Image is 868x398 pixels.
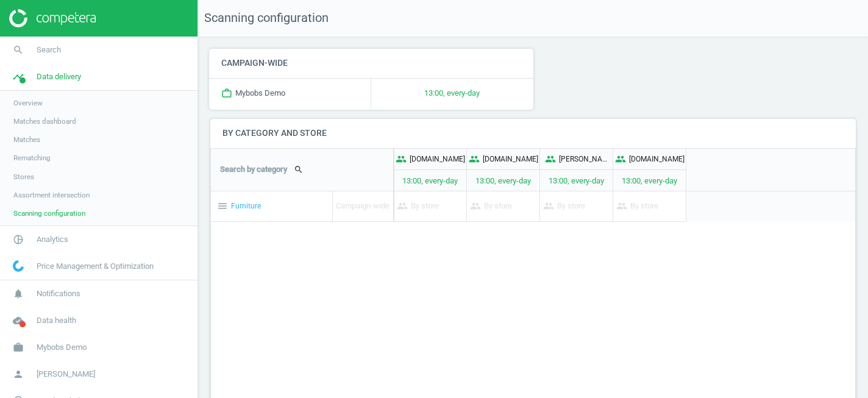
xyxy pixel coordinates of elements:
[7,309,30,332] i: cloud_done
[37,234,68,245] span: Analytics
[211,149,393,191] div: Search by category
[13,208,85,218] span: Scanning configuration
[543,201,557,211] i: people
[217,201,228,211] i: menu
[336,191,390,221] p: Campaign-wide
[540,170,613,191] p: 13:00, every-day
[467,170,539,191] p: 13:00, every-day
[613,170,686,191] p: 13:00, every-day
[37,288,80,299] span: Notifications
[209,49,533,77] h4: Campaign-wide
[37,342,87,353] span: Mybobs Demo
[394,170,466,191] p: 13:00, every-day
[559,154,608,165] p: [PERSON_NAME][DOMAIN_NAME]
[7,363,30,386] i: person
[37,315,76,326] span: Data health
[37,261,154,272] span: Price Management & Optimization
[7,282,30,305] i: notifications
[9,9,96,27] img: ajHJNr6hYgQAAAAASUVORK5CYII=
[198,10,329,27] span: Scanning configuration
[37,71,81,82] span: Data delivery
[470,201,484,211] i: people
[371,79,533,108] p: 13:00, every-day
[7,336,30,359] i: work
[616,201,630,211] i: people
[483,154,538,165] p: [DOMAIN_NAME]
[210,119,856,147] h4: By category and store
[221,88,235,99] i: work_outline
[629,154,685,165] p: [DOMAIN_NAME]
[13,98,43,108] span: Overview
[13,153,51,163] span: Rematching
[7,65,30,88] i: timeline
[13,135,40,144] span: Matches
[13,190,90,200] span: Assortment intersection
[615,154,626,165] i: people
[616,191,658,221] p: By store
[397,191,439,221] p: By store
[211,191,332,221] div: Furniture
[397,201,411,211] i: people
[13,260,24,272] img: wGWNvw8QSZomAAAAABJRU5ErkJggg==
[7,228,30,251] i: pie_chart_outlined
[287,159,310,180] button: search
[469,154,480,165] i: people
[13,116,76,126] span: Matches dashboard
[410,154,465,165] p: [DOMAIN_NAME]
[7,38,30,62] i: search
[209,79,371,108] div: Mybobs Demo
[13,172,34,182] span: Stores
[37,369,95,380] span: [PERSON_NAME]
[396,154,407,165] i: people
[545,154,556,165] i: people
[37,44,61,55] span: Search
[470,191,512,221] p: By store
[543,191,585,221] p: By store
